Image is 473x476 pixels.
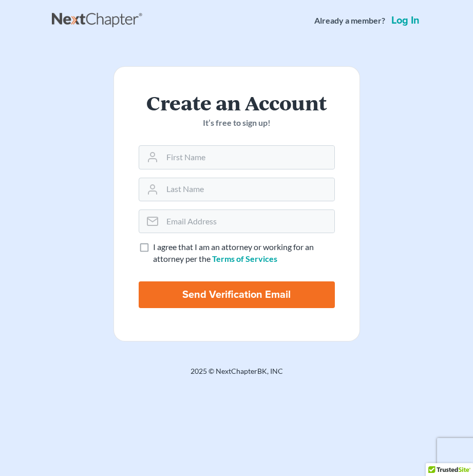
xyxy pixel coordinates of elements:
[212,254,277,263] a: Terms of Services
[162,178,334,201] input: Last Name
[139,91,335,113] h2: Create an Account
[153,242,314,263] span: I agree that I am an attorney or working for an attorney per the
[162,146,334,168] input: First Name
[139,281,335,308] input: Send Verification Email
[162,210,334,233] input: Email Address
[139,117,335,129] p: It’s free to sign up!
[314,15,385,27] strong: Already a member?
[52,366,422,385] div: 2025 © NextChapterBK, INC
[389,15,422,26] a: Log in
